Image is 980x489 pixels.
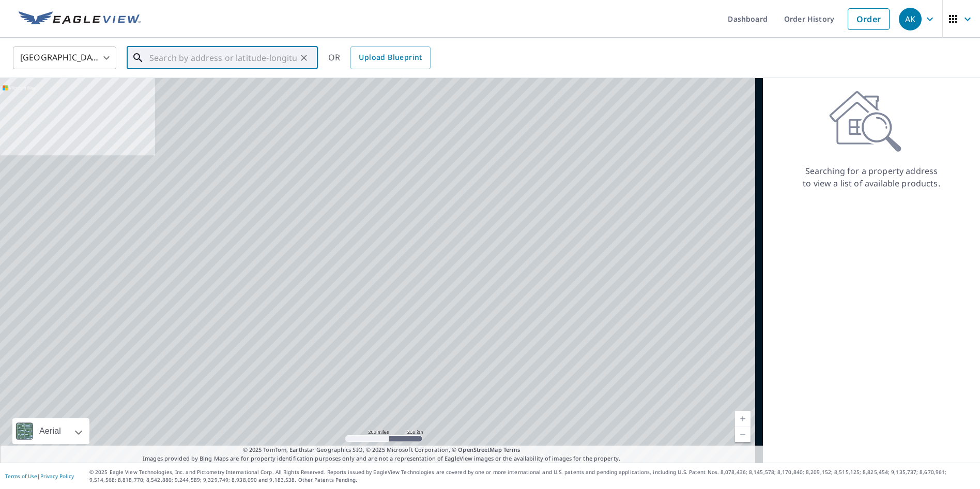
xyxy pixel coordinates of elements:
[149,43,297,72] input: Search by address or latitude-longitude
[350,46,430,69] a: Upload Blueprint
[359,51,422,64] span: Upload Blueprint
[243,446,520,454] span: © 2025 TomTom, Earthstar Geographics SIO, © 2025 Microsoft Corporation, ©
[12,418,89,444] div: Aerial
[36,418,64,444] div: Aerial
[458,446,501,453] a: OpenStreetMap
[89,468,975,484] p: © 2025 Eagle View Technologies, Inc. and Pictometry International Corp. All Rights Reserved. Repo...
[735,411,751,427] a: Current Level 5, Zoom In
[899,8,922,30] div: AK
[5,473,74,479] p: |
[40,472,74,480] a: Privacy Policy
[503,446,520,453] a: Terms
[13,43,116,72] div: [GEOGRAPHIC_DATA]
[802,165,941,190] p: Searching for a property address to view a list of available products.
[328,46,431,69] div: OR
[19,11,141,27] img: EV Logo
[297,51,311,65] button: Clear
[848,8,890,30] a: Order
[735,427,751,442] a: Current Level 5, Zoom Out
[5,472,37,480] a: Terms of Use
